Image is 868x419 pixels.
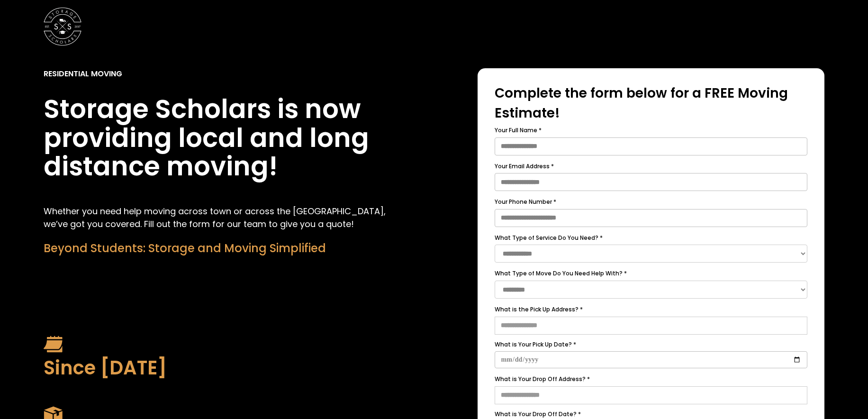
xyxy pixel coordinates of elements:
[44,8,81,46] img: Storage Scholars main logo
[44,354,391,382] div: Since [DATE]
[495,233,808,243] label: What Type of Service Do You Need? *
[495,304,808,315] label: What is the Pick Up Address? *
[44,205,391,230] p: Whether you need help moving across town or across the [GEOGRAPHIC_DATA], we’ve got you covered. ...
[495,125,808,136] label: Your Full Name *
[495,83,808,123] div: Complete the form below for a FREE Moving Estimate!
[495,268,808,279] label: What Type of Move Do You Need Help With? *
[44,240,391,257] div: Beyond Students: Storage and Moving Simplified
[495,374,808,384] label: What is Your Drop Off Address? *
[495,339,808,350] label: What is Your Pick Up Date? *
[44,8,81,46] a: home
[44,68,122,80] div: Residential Moving
[495,161,808,172] label: Your Email Address *
[495,197,808,207] label: Your Phone Number *
[44,95,391,181] h1: Storage Scholars is now providing local and long distance moving!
